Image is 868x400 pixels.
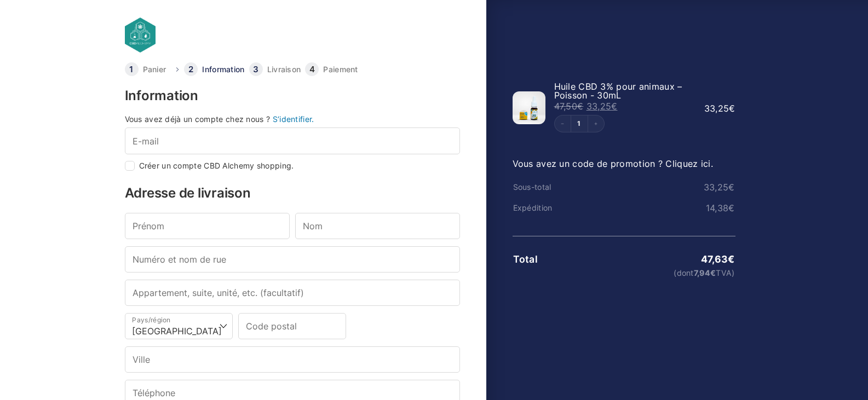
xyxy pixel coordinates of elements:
[513,254,587,265] th: Total
[125,246,460,273] input: Numéro et nom de rue
[694,268,716,277] span: 7,94
[571,120,588,127] a: Edit
[704,182,735,193] bdi: 33,25
[273,114,314,124] a: S’identifier.
[728,202,734,213] span: €
[139,162,294,170] label: Créer un compte CBD Alchemy shopping.
[513,183,587,192] th: Sous-total
[238,313,346,339] input: Code postal
[587,101,618,112] bdi: 33,25
[554,101,584,112] bdi: 47,50
[587,269,734,277] small: (dont TVA)
[513,204,587,212] th: Expédition
[588,115,604,132] button: Increment
[295,213,460,239] input: Nom
[125,114,271,124] span: Vous avez déjà un compte chez nous ?
[125,213,290,239] input: Prénom
[555,115,571,132] button: Decrement
[513,158,714,169] a: Vous avez un code de promotion ? Cliquez ici.
[710,268,716,277] span: €
[554,81,682,101] span: Huile CBD 3% pour animaux – Poisson - 30mL
[143,66,166,73] a: Panier
[577,101,583,112] span: €
[125,346,460,373] input: Ville
[125,127,460,154] input: E-mail
[728,182,734,193] span: €
[611,101,617,112] span: €
[706,202,735,213] bdi: 14,38
[267,66,301,73] a: Livraison
[125,89,460,102] h3: Information
[704,103,735,114] bdi: 33,25
[125,187,460,200] h3: Adresse de livraison
[728,253,734,265] span: €
[125,280,460,306] input: Appartement, suite, unité, etc. (facultatif)
[202,66,244,73] a: Information
[701,253,735,265] bdi: 47,63
[323,66,358,73] a: Paiement
[729,103,735,114] span: €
